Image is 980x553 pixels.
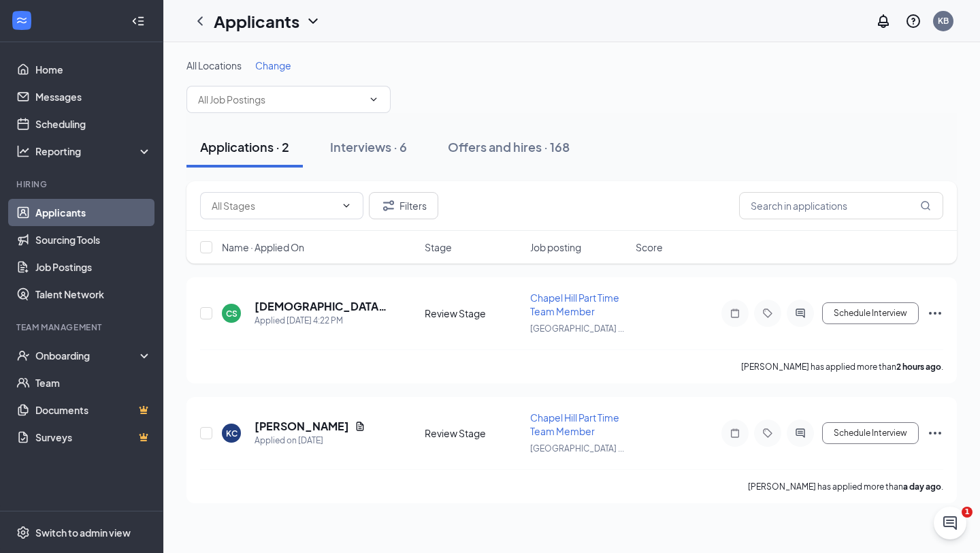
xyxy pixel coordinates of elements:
[792,428,808,439] svg: ActiveChat
[368,94,379,105] svg: ChevronDown
[222,240,304,254] span: Name · Applied On
[903,481,941,492] b: a day ago
[920,200,931,211] svg: MagnifyingGlass
[341,200,352,211] svg: ChevronDown
[35,226,152,253] a: Sourcing Tools
[741,361,943,373] p: [PERSON_NAME] has applied more than .
[962,507,973,518] span: 1
[748,481,943,492] p: [PERSON_NAME] has applied more than .
[35,526,131,539] div: Switch to admin view
[226,308,238,319] div: CS
[16,144,30,158] svg: Analysis
[875,13,892,29] svg: Notifications
[425,426,522,440] div: Review Stage
[35,199,152,226] a: Applicants
[255,314,388,328] div: Applied [DATE] 4:22 PM
[214,10,299,33] h1: Applicants
[759,428,776,439] svg: Tag
[759,308,776,319] svg: Tag
[822,422,919,444] button: Schedule Interview
[16,526,30,539] svg: Settings
[636,240,663,254] span: Score
[380,197,397,214] svg: Filter
[727,308,743,319] svg: Note
[35,281,152,308] a: Talent Network
[35,369,152,396] a: Team
[425,306,522,320] div: Review Stage
[35,110,152,138] a: Scheduling
[35,349,140,362] div: Onboarding
[212,198,336,213] input: All Stages
[739,192,943,219] input: Search in applications
[192,13,208,29] svg: ChevronLeft
[530,240,581,254] span: Job posting
[355,421,365,432] svg: Document
[255,434,365,447] div: Applied on [DATE]
[35,396,152,424] a: DocumentsCrown
[255,59,291,72] span: Change
[200,138,289,155] div: Applications · 2
[330,138,407,155] div: Interviews · 6
[727,428,743,439] svg: Note
[896,362,941,372] b: 2 hours ago
[35,253,152,281] a: Job Postings
[198,92,363,107] input: All Job Postings
[16,349,30,362] svg: UserCheck
[131,14,145,28] svg: Collapse
[35,144,152,158] div: Reporting
[35,83,152,110] a: Messages
[255,299,388,314] h5: [DEMOGRAPHIC_DATA][PERSON_NAME]
[905,13,921,29] svg: QuestionInfo
[16,321,149,333] div: Team Management
[16,178,149,190] div: Hiring
[35,56,152,83] a: Home
[186,59,242,72] span: All Locations
[927,425,943,441] svg: Ellipses
[35,424,152,451] a: SurveysCrown
[255,419,349,434] h5: [PERSON_NAME]
[15,14,29,27] svg: WorkstreamLogo
[530,443,624,454] span: [GEOGRAPHIC_DATA] ...
[226,428,238,439] div: KC
[448,138,570,155] div: Offers and hires · 168
[792,308,808,319] svg: ActiveChat
[530,323,624,334] span: [GEOGRAPHIC_DATA] ...
[369,192,438,219] button: Filter Filters
[305,13,321,29] svg: ChevronDown
[530,291,619,317] span: Chapel Hill Part Time Team Member
[927,305,943,321] svg: Ellipses
[934,507,966,539] iframe: Intercom live chat
[425,240,452,254] span: Stage
[822,302,919,324] button: Schedule Interview
[530,411,619,437] span: Chapel Hill Part Time Team Member
[938,15,949,27] div: KB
